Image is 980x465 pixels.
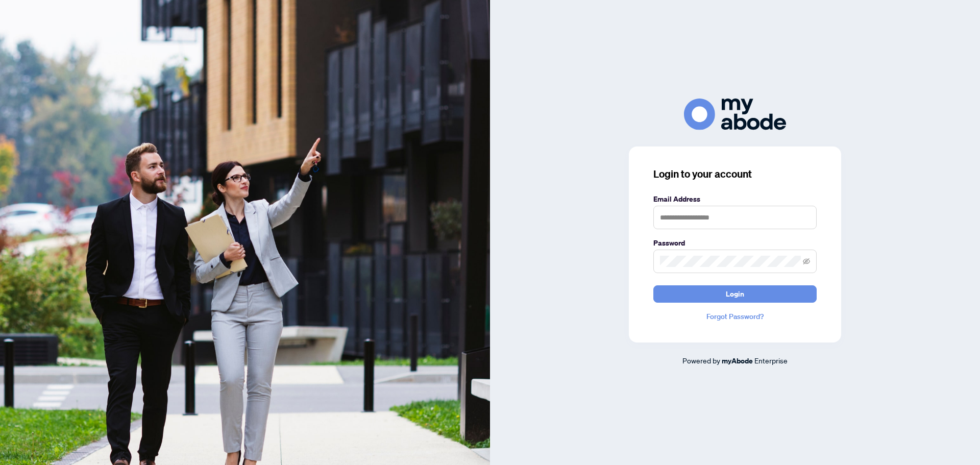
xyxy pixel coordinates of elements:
[684,99,786,130] img: ma-logo
[653,285,817,303] button: Login
[722,355,753,366] a: myAbode
[726,286,744,302] span: Login
[653,193,817,205] label: Email Address
[803,258,810,265] span: eye-invisible
[653,237,817,249] label: Password
[653,311,817,322] a: Forgot Password?
[653,167,817,181] h3: Login to your account
[682,356,720,365] span: Powered by
[754,356,788,365] span: Enterprise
